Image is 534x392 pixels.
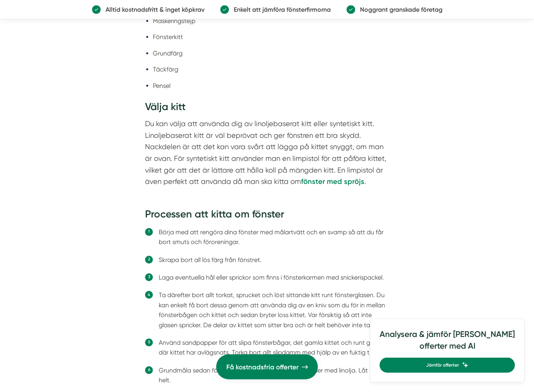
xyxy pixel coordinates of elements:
[153,65,389,75] li: Täckfärg
[159,366,389,386] li: Grundmåla sedan fönsterbågarna med en grundfärg eller med linolja. Låt torka helt.
[153,49,389,59] li: Grundfärg
[216,355,318,380] a: Få kostnadsfria offerter
[301,178,364,186] strong: fönster med spröjs
[153,32,389,42] li: Fönsterkitt
[153,81,389,91] li: Pensel
[301,178,364,186] a: fönster med spröjs
[159,228,389,248] li: Börja med att rengöra dina fönster med målartvätt och en svamp så att du får bort smuts och föror...
[159,255,389,265] li: Skrapa bort all lös färg från fönstret.
[145,100,389,118] h3: Välja kitt
[159,290,389,330] li: Ta därefter bort allt torkat, sprucket och löst sittande kitt runt fönsterglasen. Du kan enkelt f...
[380,358,515,373] a: Jämför offerter
[145,208,389,226] h3: Processen att kitta om fönster
[380,328,515,358] h4: Analysera & jämför [PERSON_NAME] offerter med AI
[153,16,389,26] li: Maskeringstejp
[226,362,299,372] span: Få kostnadsfria offerter
[159,338,389,358] li: Använd sandpapper för att slipa fönsterbågar, det gamla kittet och runt glaset där kittet har avl...
[101,5,204,14] p: Alltid kostnadsfritt & inget köpkrav
[426,362,459,369] span: Jämför offerter
[159,273,389,283] li: Laga eventuella hål eller sprickor som finns i fönsterkarmen med snickerispackel.
[355,5,443,14] p: Noggrant granskade företag
[145,118,389,188] p: Du kan välja att använda dig av linoljebaserat kitt eller syntetiskt kitt. Linoljebaserat kitt är...
[229,5,331,14] p: Enkelt att jämföra fönsterfirmorna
